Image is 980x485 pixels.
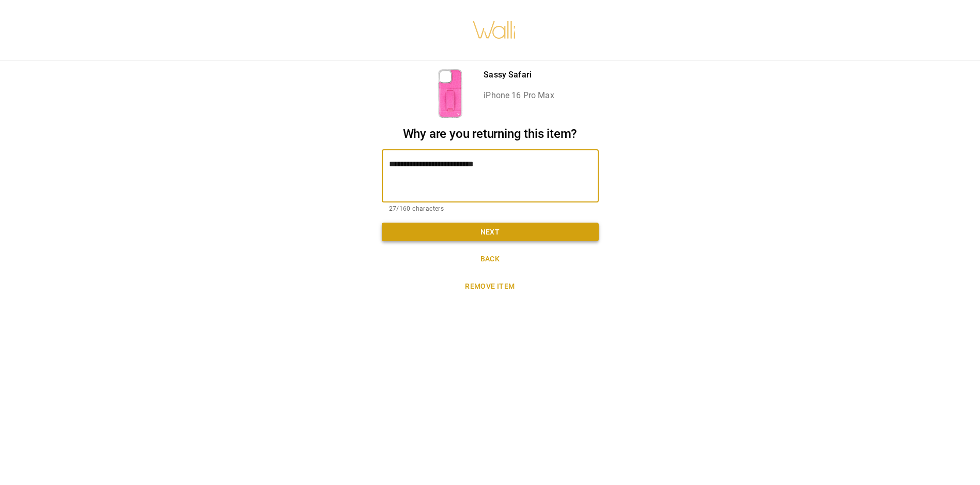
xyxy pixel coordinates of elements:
button: Next [382,223,599,242]
p: Sassy Safari [484,69,554,81]
button: Remove item [382,277,599,296]
img: walli-inc.myshopify.com [472,8,517,52]
p: 27/160 characters [389,204,592,214]
h2: Why are you returning this item? [382,127,599,142]
button: Back [382,249,599,269]
p: iPhone 16 Pro Max [484,89,554,102]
